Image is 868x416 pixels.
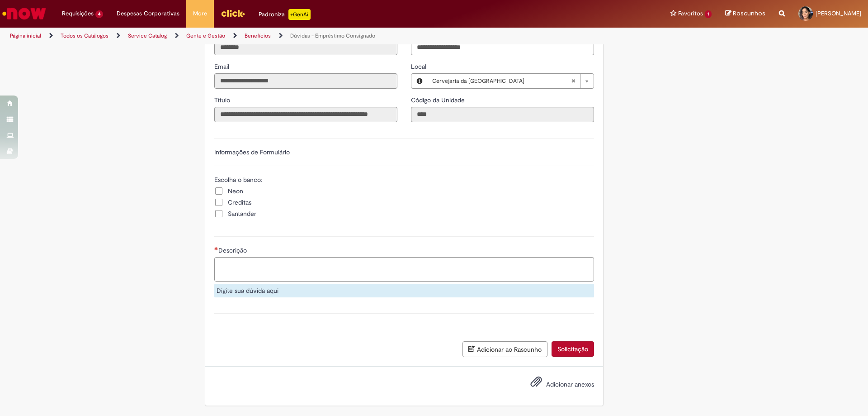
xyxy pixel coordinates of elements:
[725,10,765,18] a: Rascunhos
[214,107,397,122] input: Título
[214,284,594,297] div: Digite sua dúvida aqui
[733,9,765,18] span: Rascunhos
[546,380,594,388] span: Adicionar anexos
[61,32,108,39] a: Todos os Catálogos
[214,148,290,156] label: Informações de Formulário
[214,73,397,89] input: Email
[1,5,47,23] img: ServiceNow
[462,341,547,357] button: Adicionar ao Rascunho
[186,32,225,39] a: Gente e Gestão
[214,96,232,104] span: Somente leitura - Título
[95,10,103,18] span: 4
[117,9,179,18] span: Despesas Corporativas
[528,373,544,394] button: Adicionar anexos
[552,341,594,357] button: Solicitação
[128,32,167,39] a: Service Catalog
[428,74,594,88] a: Cervejaria da [GEOGRAPHIC_DATA]Limpar campo Local
[228,186,243,196] span: Neon
[228,209,256,218] span: Santander
[816,10,861,17] span: [PERSON_NAME]
[221,6,245,20] img: click_logo_yellow_360x200.png
[10,32,41,39] a: Página inicial
[411,62,428,71] span: Local
[259,9,311,20] div: Padroniza
[411,96,467,104] span: Somente leitura - Código da Unidade
[678,9,703,18] span: Favoritos
[432,74,571,88] span: Cervejaria da [GEOGRAPHIC_DATA]
[411,40,594,55] input: Telefone de Contato
[214,176,264,184] span: Escolha o banco:
[245,32,271,39] a: Benefícios
[290,32,375,39] a: Dúvidas - Empréstimo Consignado
[228,198,251,207] span: Creditas
[288,9,311,20] p: +GenAi
[411,107,594,122] input: Código da Unidade
[705,10,712,18] span: 1
[214,96,232,105] label: Somente leitura - Título
[566,74,580,88] abbr: Limpar campo Local
[218,246,249,254] span: Descrição
[214,40,397,55] input: ID
[7,28,572,44] ul: Trilhas de página
[214,62,231,71] label: Somente leitura - Email
[214,62,231,71] span: Somente leitura - Email
[411,74,428,88] button: Local, Visualizar este registro Cervejaria da Bahia
[193,9,207,18] span: More
[411,96,467,105] label: Somente leitura - Código da Unidade
[214,257,594,282] textarea: Descrição
[214,247,218,250] span: Necessários
[62,9,94,18] span: Requisições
